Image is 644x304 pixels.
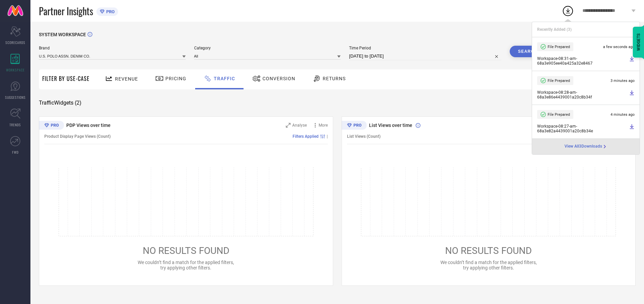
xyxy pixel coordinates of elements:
span: Returns [323,76,346,81]
span: TRENDS [9,122,21,127]
svg: Zoom [286,123,291,128]
a: View All3Downloads [565,144,607,149]
span: File Prepared [548,45,570,49]
span: Product Display Page Views (Count) [44,134,111,139]
span: Traffic Widgets ( 2 ) [39,100,82,106]
span: PDP Views over time [66,123,111,128]
span: Revenue [115,76,138,82]
a: Download [629,56,635,66]
span: Conversion [262,76,295,81]
button: Search [510,46,546,57]
span: Category [194,46,341,50]
span: Workspace - 08:28-am - 68a3e86e4439001a20c8b34f [537,90,627,100]
span: 3 minutes ago [611,79,635,83]
span: Traffic [214,76,235,81]
span: File Prepared [548,112,570,117]
a: Download [629,124,635,133]
span: 4 minutes ago [611,112,635,117]
span: Filter By Use-Case [42,74,90,83]
div: Premium [342,121,367,131]
input: Select time period [349,52,501,60]
span: | [327,134,328,139]
div: Open download page [565,144,607,149]
span: Analyse [292,123,307,128]
span: Filters Applied [293,134,319,139]
span: More [319,123,328,128]
span: List Views (Count) [347,134,381,139]
span: We couldn’t find a match for the applied filters, try applying other filters. [440,260,537,270]
span: PRO [105,9,115,14]
span: We couldn’t find a match for the applied filters, try applying other filters. [138,260,234,270]
div: Open download list [562,5,574,17]
span: Time Period [349,46,501,50]
span: Workspace - 08:27-am - 68a3e82a4439001a20c8b34e [537,124,627,133]
span: WORKSPACE [6,67,25,72]
span: a few seconds ago [603,45,635,49]
span: Workspace - 08:31-am - 68a3e905ee40a425a32e8467 [537,56,627,66]
span: FWD [12,150,19,155]
span: NO RESULTS FOUND [143,245,229,256]
span: Partner Insights [39,4,93,18]
span: SCORECARDS [5,40,25,45]
div: Premium [39,121,64,131]
span: Pricing [165,76,186,81]
span: NO RESULTS FOUND [445,245,532,256]
span: List Views over time [369,123,412,128]
span: SUGGESTIONS [5,95,26,100]
span: SYSTEM WORKSPACE [39,32,86,37]
span: Brand [39,46,186,50]
a: Download [629,90,635,100]
span: View All 3 Downloads [565,144,602,149]
span: Recently Added ( 3 ) [537,27,572,32]
span: File Prepared [548,79,570,83]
